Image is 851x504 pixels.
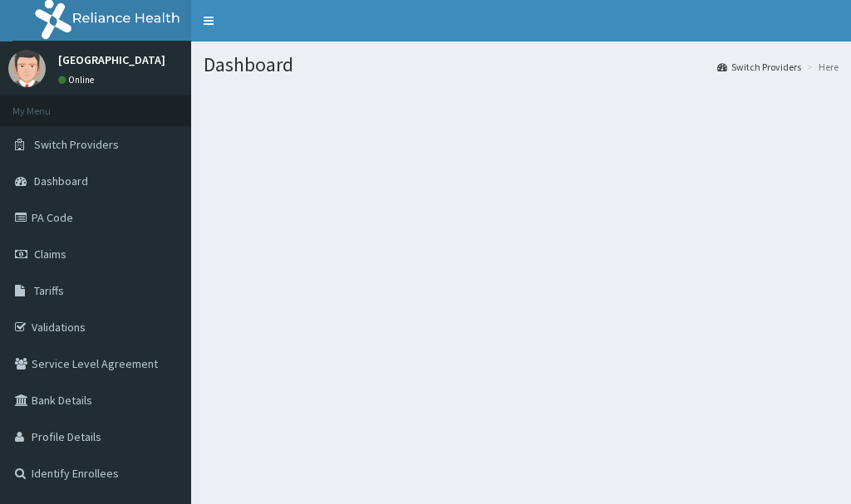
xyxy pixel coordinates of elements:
[204,54,839,76] h1: Dashboard
[8,50,46,87] img: User Image
[717,60,801,74] a: Switch Providers
[58,74,98,86] a: Online
[34,174,88,188] span: Dashboard
[34,137,119,152] span: Switch Providers
[34,247,66,262] span: Claims
[58,54,165,66] p: [GEOGRAPHIC_DATA]
[803,60,839,74] li: Here
[34,283,64,298] span: Tariffs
